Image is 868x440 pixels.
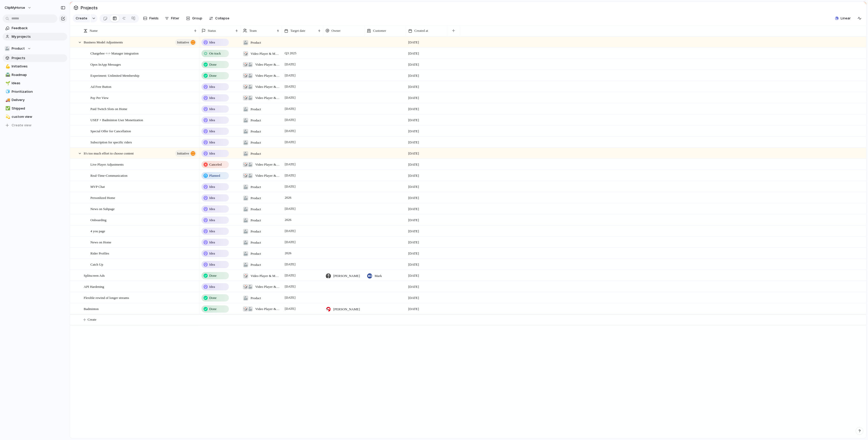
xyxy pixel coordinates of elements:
[408,184,419,189] span: [DATE]
[251,184,261,190] span: Product
[243,162,248,167] div: 🎲
[243,284,248,289] div: 🎲
[12,34,65,39] span: My projects
[243,51,248,56] div: 🎲
[283,106,297,112] span: [DATE]
[251,129,261,134] span: Product
[209,140,215,145] span: Idea
[90,195,115,200] span: Personlized Home
[255,173,280,178] span: Video Player & Monetization , Product
[283,250,293,256] span: 2026
[90,217,106,223] span: Onboarding
[247,284,253,289] div: 🦾
[243,107,248,112] div: 🦾
[209,306,216,312] span: Done
[80,3,99,12] span: Projects
[5,114,9,120] div: 💫
[163,14,181,22] button: Filter
[84,150,134,156] span: It's too much effort to choose content
[251,273,280,279] span: Video Player & Monetization
[243,129,248,134] div: 🦾
[243,207,248,212] div: 🦾
[251,140,261,145] span: Product
[209,40,215,45] span: Idea
[408,51,419,56] span: [DATE]
[251,262,261,267] span: Product
[12,123,32,128] span: Create view
[90,261,103,267] span: Catch Up
[3,105,67,112] a: ✅Shipped
[243,296,248,301] div: 🦾
[90,95,109,101] span: Pay Per View
[2,4,34,12] button: ClipMyHorse
[255,162,280,167] span: Video Player & Monetization , Product
[247,73,253,78] div: 🦾
[192,16,202,21] span: Group
[290,28,305,33] span: Target date
[209,229,215,234] span: Idea
[215,16,229,21] span: Collapse
[247,162,253,167] div: 🦾
[283,172,297,179] span: [DATE]
[331,28,340,33] span: Owner
[84,39,123,45] span: Business Model Adjustments
[90,139,132,145] span: Subscription for specific riders
[90,83,111,89] span: Ad Free Button
[5,64,10,69] button: 💪
[283,139,297,145] span: [DATE]
[12,64,65,69] span: Initiatives
[408,284,419,289] span: [DATE]
[243,118,248,123] div: 🦾
[255,95,280,101] span: Video Player & Monetization , Product
[209,84,215,89] span: Idea
[209,173,220,178] span: Planned
[3,113,67,121] a: 💫custom view
[3,45,67,52] button: 🦾Product
[408,84,419,89] span: [DATE]
[283,217,293,223] span: 2026
[251,296,261,301] span: Product
[247,84,253,89] div: 🦾
[255,62,280,67] span: Video Player & Monetization , Product
[243,151,248,156] div: 🦾
[209,251,215,256] span: Idea
[243,173,248,178] div: 🎲
[209,206,215,212] span: Idea
[141,14,161,22] button: Fields
[5,81,10,86] button: 🌱
[373,28,386,33] span: Customer
[149,16,159,21] span: Fields
[209,162,222,167] span: Canceled
[84,272,105,278] span: Splitscreen Ads
[3,96,67,104] a: 🚚Delivery
[243,62,248,67] div: 🎲
[5,114,10,119] button: 💫
[414,28,428,33] span: Created at
[3,71,67,79] a: 🛣️Roadmap
[73,14,90,22] button: Create
[243,40,248,45] div: 🦾
[175,150,197,157] button: initiative
[209,106,215,112] span: Idea
[283,128,297,134] span: [DATE]
[5,5,25,10] span: ClipMyHorse
[251,51,280,56] span: Video Player & Monetization
[209,218,215,223] span: Idea
[5,72,9,78] div: 🛣️
[247,95,253,101] div: 🦾
[243,306,248,312] div: 🎲
[243,184,248,190] div: 🦾
[5,64,9,70] div: 💪
[408,129,419,134] span: [DATE]
[408,251,419,256] span: [DATE]
[90,50,139,56] span: Chargebee <-> Manager integration
[283,239,297,245] span: [DATE]
[209,184,215,189] span: Idea
[3,63,67,70] div: 💪Initiatives
[283,306,297,312] span: [DATE]
[209,262,215,267] span: Idea
[12,89,65,94] span: Prioritization
[88,317,96,322] span: Create
[251,218,261,223] span: Product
